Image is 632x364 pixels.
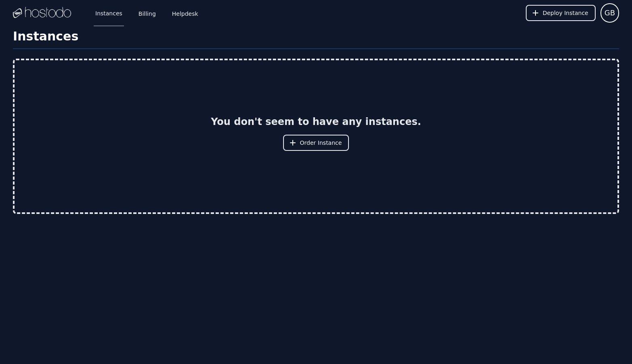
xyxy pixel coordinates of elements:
h1: Instances [13,29,619,49]
button: Order Instance [283,135,349,151]
img: Logo [13,7,71,19]
button: Deploy Instance [526,5,596,21]
span: Deploy Instance [543,9,588,17]
h2: You don't seem to have any instances. [211,115,421,128]
span: GB [605,7,615,19]
span: Order Instance [300,139,342,147]
button: User menu [601,3,619,23]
